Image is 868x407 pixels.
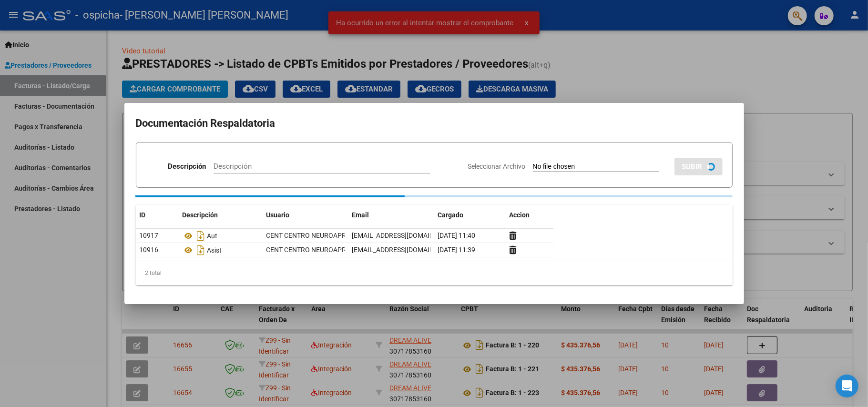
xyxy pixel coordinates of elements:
div: Asist [183,243,259,258]
div: 2 total [136,261,733,285]
span: Usuario [266,211,290,219]
span: SUBIR [682,163,703,171]
span: CENT CENTRO NEUROAPRENDIZAJE - SAIE [PERSON_NAME] [PERSON_NAME] [266,246,500,254]
span: Descripción [183,211,218,219]
button: SUBIR [674,158,723,175]
span: Seleccionar Archivo [468,163,526,170]
i: Descargar documento [195,228,207,244]
span: Accion [510,211,530,219]
span: [EMAIL_ADDRESS][DOMAIN_NAME] [352,232,458,239]
span: 10916 [140,246,159,254]
datatable-header-cell: ID [136,205,179,225]
span: ID [140,211,146,219]
datatable-header-cell: Usuario [263,205,348,225]
span: [DATE] 11:40 [438,232,476,239]
div: Open Intercom Messenger [836,375,858,397]
span: Email [352,211,369,219]
span: Cargado [438,211,464,219]
h2: Documentación Respaldatoria [136,114,733,132]
i: Descargar documento [195,243,207,258]
datatable-header-cell: Accion [506,205,553,225]
datatable-header-cell: Descripción [179,205,263,225]
span: 10917 [140,232,159,239]
span: CENT CENTRO NEUROAPRENDIZAJE - SAIE [PERSON_NAME] [PERSON_NAME] [266,232,500,239]
p: Descripción [168,161,206,172]
span: [DATE] 11:39 [438,246,476,254]
datatable-header-cell: Email [348,205,434,225]
div: Aut [183,228,259,244]
datatable-header-cell: Cargado [434,205,506,225]
span: [EMAIL_ADDRESS][DOMAIN_NAME] [352,246,458,254]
